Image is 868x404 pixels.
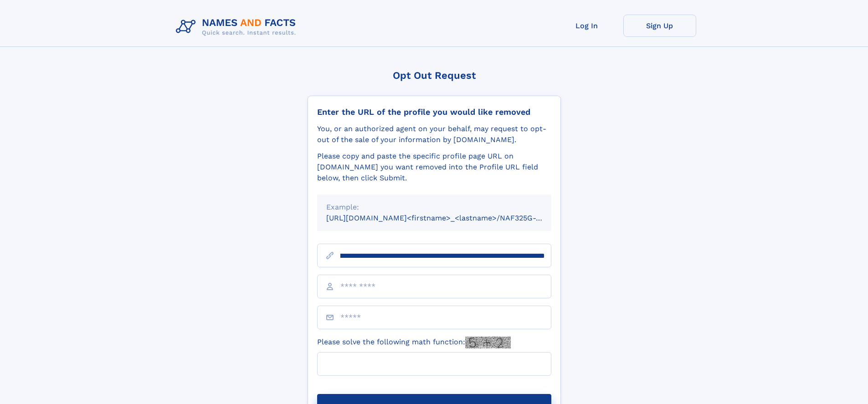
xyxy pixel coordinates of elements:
[308,70,561,81] div: Opt Out Request
[326,214,569,222] small: [URL][DOMAIN_NAME]<firstname>_<lastname>/NAF325G-xxxxxxxx
[623,15,696,37] a: Sign Up
[317,337,511,348] label: Please solve the following math function:
[317,123,551,145] div: You, or an authorized agent on your behalf, may request to opt-out of the sale of your informatio...
[317,107,551,117] div: Enter the URL of the profile you would like removed
[550,15,623,37] a: Log In
[172,15,303,39] img: Logo Names and Facts
[317,151,551,184] div: Please copy and paste the specific profile page URL on [DOMAIN_NAME] you want removed into the Pr...
[326,202,542,213] div: Example:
